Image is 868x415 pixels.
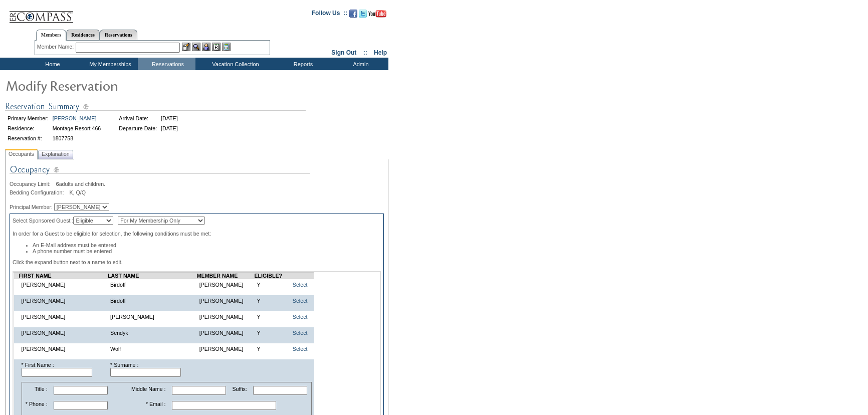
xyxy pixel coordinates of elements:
a: Subscribe to our YouTube Channel [368,13,386,19]
img: Modify Reservation [5,75,205,95]
td: [DATE] [159,124,179,133]
img: b_edit.gif [182,43,190,51]
td: [PERSON_NAME] [197,279,255,291]
td: [PERSON_NAME] [19,295,108,306]
td: Reservation #: [6,134,50,143]
td: Y [254,279,287,291]
td: [PERSON_NAME] [19,327,108,338]
a: Select [293,314,308,320]
span: :: [363,49,367,56]
span: K, Q/Q [69,189,86,195]
a: Select [293,330,308,336]
td: Vacation Collection [195,58,273,70]
td: Y [254,343,287,354]
img: Reservations [212,43,221,51]
td: [PERSON_NAME] [19,343,108,354]
li: An E-Mail address must be entered [33,242,381,248]
td: * Phone : [23,398,50,412]
div: Member Name: [37,43,76,51]
img: Follow us on Twitter [359,10,367,18]
td: Sendyk [108,327,197,338]
a: Select [293,282,308,288]
td: [PERSON_NAME] [197,295,255,306]
img: View [192,43,200,51]
li: A phone number must be entered [33,248,381,254]
td: * Email : [128,398,168,412]
img: Subscribe to our YouTube Channel [368,10,386,18]
img: Occupancy [10,163,310,181]
a: Select [293,298,308,304]
img: Become our fan on Facebook [349,10,357,18]
a: Residences [66,30,100,40]
a: Sign Out [331,49,356,56]
img: b_calculator.gif [222,43,231,51]
td: [PERSON_NAME] [108,311,197,322]
td: Primary Member: [6,114,50,123]
td: Y [254,311,287,322]
td: [PERSON_NAME] [197,327,255,338]
td: ELIGIBLE? [254,273,287,279]
img: Compass Home [9,3,74,23]
td: MEMBER NAME [197,273,255,279]
td: Reservations [138,58,195,70]
td: Middle Name : [128,383,168,397]
td: * First Name : [19,359,108,379]
a: Become our fan on Facebook [349,13,357,19]
td: Arrival Date: [117,114,158,123]
a: Follow us on Twitter [359,13,367,19]
td: [PERSON_NAME] [197,311,255,322]
span: Occupancy Limit: [10,181,55,187]
td: [DATE] [159,114,179,123]
td: Y [254,295,287,306]
td: Departure Date: [117,124,158,133]
td: Reports [273,58,331,70]
span: Occupants [7,149,36,159]
div: adults and children. [10,181,384,187]
td: FIRST NAME [19,273,108,279]
a: Help [374,49,387,56]
a: [PERSON_NAME] [53,115,97,121]
td: LAST NAME [108,273,197,279]
span: 6 [56,181,59,187]
td: Home [23,58,80,70]
img: Reservation Summary [5,100,306,113]
a: Reservations [100,30,137,40]
td: Birdoff [108,279,197,291]
td: Montage Resort 466 [51,124,103,133]
td: 1807758 [51,134,103,143]
td: Title : [23,383,50,397]
td: Wolf [108,343,197,354]
td: * Surname : [108,359,197,379]
span: Principal Member: [10,204,53,210]
span: Explanation [40,149,72,159]
td: Follow Us :: [312,9,347,21]
a: Select [293,346,308,352]
td: [PERSON_NAME] [19,311,108,322]
a: Members [36,30,67,41]
td: Admin [331,58,388,70]
td: My Memberships [80,58,138,70]
td: Birdoff [108,295,197,306]
img: Impersonate [202,43,210,51]
td: Residence: [6,124,50,133]
td: [PERSON_NAME] [197,343,255,354]
td: Y [254,327,287,338]
span: Bedding Configuration: [10,189,68,195]
td: [PERSON_NAME] [19,279,108,291]
td: Suffix: [230,383,250,397]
